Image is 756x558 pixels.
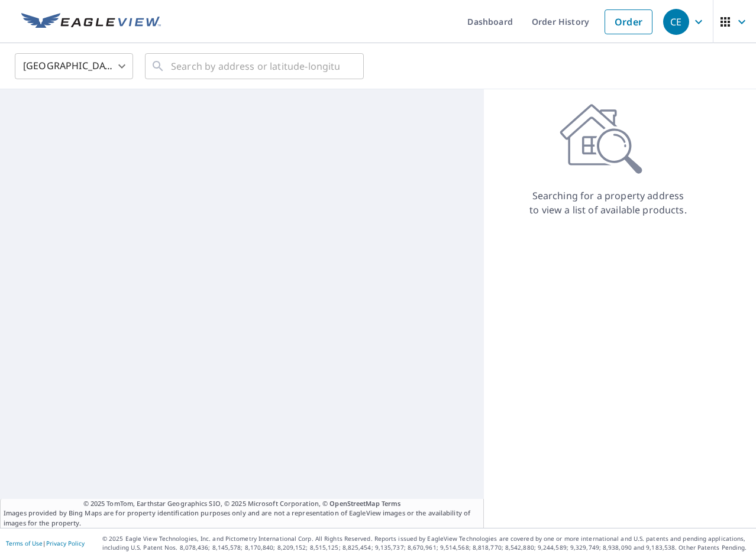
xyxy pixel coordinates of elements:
img: EV Logo [21,13,161,31]
a: OpenStreetMap [329,499,379,508]
a: Terms of Use [6,539,43,547]
p: © 2025 Eagle View Technologies, Inc. and Pictometry International Corp. All Rights Reserved. Repo... [102,534,750,552]
span: © 2025 TomTom, Earthstar Geographics SIO, © 2025 Microsoft Corporation, © [83,499,401,509]
a: Terms [382,499,401,508]
a: Privacy Policy [46,539,85,547]
div: CE [663,9,689,35]
p: Searching for a property address to view a list of available products. [529,189,687,217]
a: Order [605,9,652,34]
div: [GEOGRAPHIC_DATA] [15,50,133,83]
input: Search by address or latitude-longitude [171,50,340,83]
p: | [6,540,85,547]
